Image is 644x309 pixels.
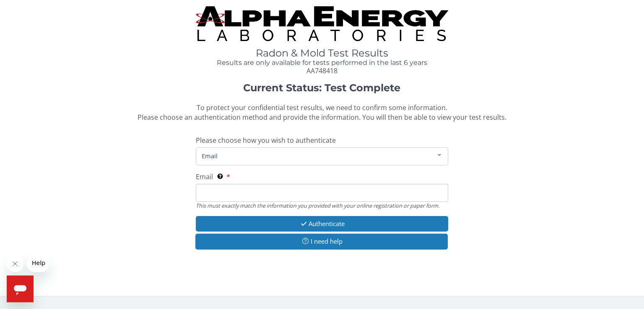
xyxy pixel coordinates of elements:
span: Email [200,151,431,160]
button: I need help [195,234,448,249]
h4: Results are only available for tests performed in the last 6 years [196,59,448,67]
strong: Current Status: Test Complete [243,82,400,94]
button: Authenticate [196,216,448,232]
img: TightCrop.jpg [196,6,448,41]
div: This must exactly match the information you provided with your online registration or paper form. [196,202,448,209]
span: Please choose how you wish to authenticate [196,136,336,145]
iframe: Button to launch messaging window [7,276,34,302]
span: AA748418 [306,66,338,75]
iframe: Message from company [27,254,49,272]
span: To protect your confidential test results, we need to confirm some information. Please choose an ... [138,103,506,122]
h1: Radon & Mold Test Results [196,48,448,59]
iframe: Close message [7,255,23,272]
span: Email [196,172,213,181]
